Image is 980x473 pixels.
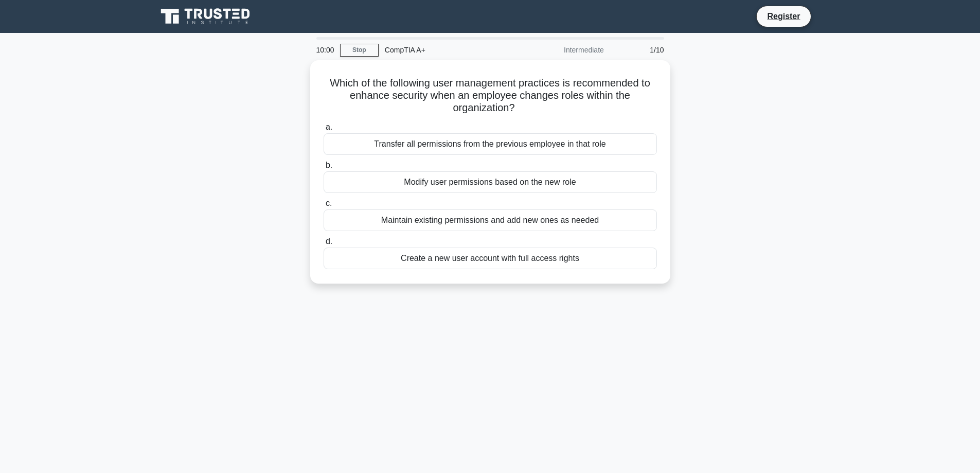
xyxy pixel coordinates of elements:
[324,209,657,231] div: Maintain existing permissions and add new ones as needed
[340,44,379,57] a: Stop
[761,10,806,23] a: Register
[323,77,658,115] h5: Which of the following user management practices is recommended to enhance security when an emplo...
[324,248,657,269] div: Create a new user account with full access rights
[326,237,332,246] span: d.
[324,171,657,193] div: Modify user permissions based on the new role
[379,40,520,60] div: CompTIA A+
[326,199,332,207] span: c.
[610,40,670,60] div: 1/10
[326,122,332,131] span: a.
[520,40,610,60] div: Intermediate
[310,40,340,60] div: 10:00
[324,133,657,155] div: Transfer all permissions from the previous employee in that role
[326,161,332,169] span: b.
